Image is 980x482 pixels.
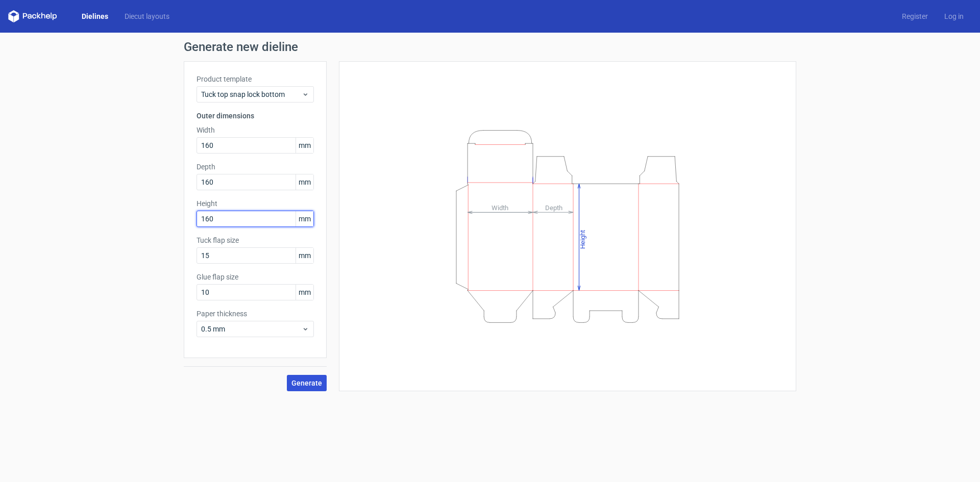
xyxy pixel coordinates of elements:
label: Depth [197,162,314,172]
label: Product template [197,74,314,84]
button: Generate [287,375,327,391]
h1: Generate new dieline [184,41,796,53]
label: Glue flap size [197,272,314,282]
span: mm [296,211,313,226]
label: Width [197,125,314,135]
span: mm [296,285,313,300]
a: Diecut layouts [116,11,178,21]
label: Height [197,198,314,209]
tspan: Width [492,204,508,211]
h3: Outer dimensions [197,111,314,121]
a: Log in [936,11,972,21]
tspan: Depth [545,204,562,211]
span: mm [296,248,313,263]
a: Register [894,11,936,21]
label: Paper thickness [197,309,314,319]
span: mm [296,138,313,153]
label: Tuck flap size [197,235,314,245]
span: 0.5 mm [201,324,302,334]
span: mm [296,174,313,190]
span: Tuck top snap lock bottom [201,89,302,99]
tspan: Height [579,230,586,248]
span: Generate [291,379,322,387]
a: Dielines [73,11,116,21]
